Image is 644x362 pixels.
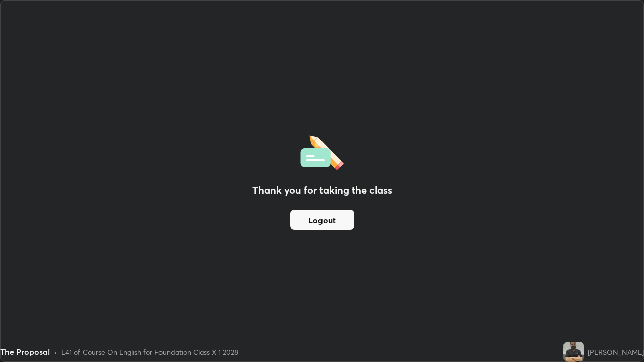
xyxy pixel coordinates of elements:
[61,347,238,357] div: L41 of Course On English for Foundation Class X 1 2028
[300,132,344,170] img: offlineFeedback.1438e8b3.svg
[252,183,392,198] h2: Thank you for taking the class
[54,347,57,357] div: •
[563,342,584,362] img: 4cc9d67d63ab440daf769230fa60e739.jpg
[588,347,644,357] div: [PERSON_NAME]
[290,210,354,230] button: Logout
